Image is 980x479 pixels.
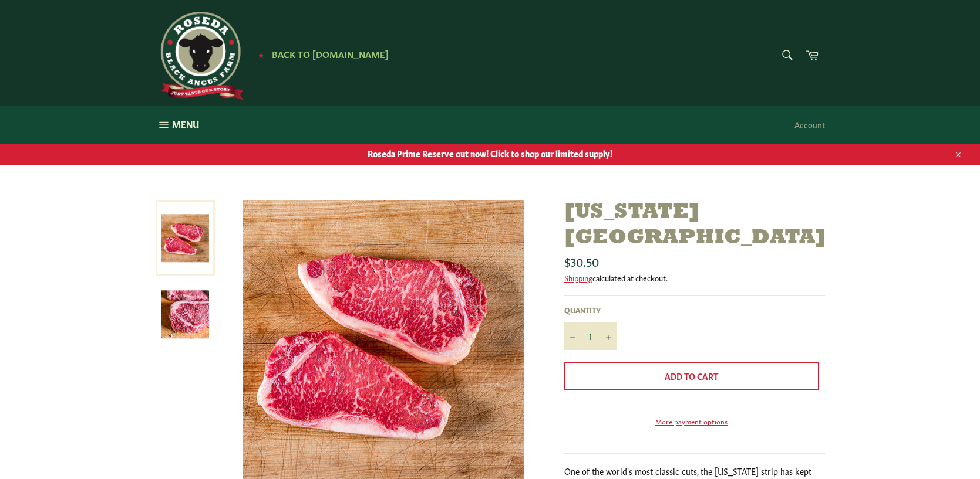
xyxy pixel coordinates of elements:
[252,50,389,59] a: ★ Back to [DOMAIN_NAME]
[564,273,825,283] div: calculated at checkout.
[144,106,211,144] button: Menu
[564,200,825,250] h1: [US_STATE][GEOGRAPHIC_DATA]
[272,47,389,60] span: Back to [DOMAIN_NAME]
[564,305,617,315] label: Quantity
[172,118,199,130] span: Menu
[258,50,264,59] span: ★
[600,322,617,350] button: Increase item quantity by one
[564,362,819,390] button: Add to Cart
[564,253,599,269] span: $30.50
[665,370,718,382] span: Add to Cart
[564,272,592,283] a: Shipping
[789,107,831,142] a: Account
[564,416,819,426] a: More payment options
[161,291,209,338] img: New York Strip
[564,322,582,350] button: Reduce item quantity by one
[156,12,244,100] img: Roseda Beef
